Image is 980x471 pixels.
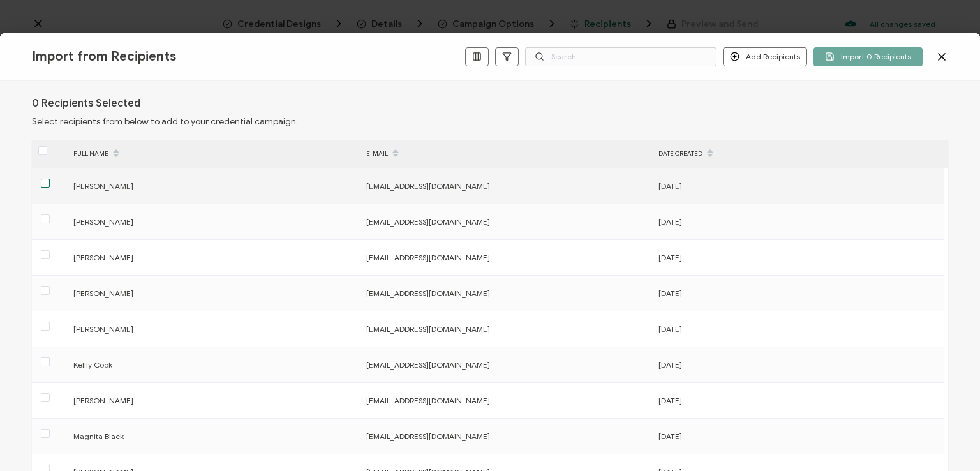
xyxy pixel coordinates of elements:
span: Select recipients from below to add to your credential campaign. [32,116,298,127]
h1: 0 Recipients Selected [32,97,140,110]
span: [DATE] [658,288,682,298]
div: DATE CREATED [652,143,944,165]
div: E-MAIL [360,143,652,165]
span: [DATE] [658,253,682,262]
span: [DATE] [658,396,682,405]
span: [PERSON_NAME] [73,288,133,298]
button: Add Recipients [723,47,807,66]
span: [DATE] [658,181,682,191]
span: [PERSON_NAME] [73,217,133,227]
span: [EMAIL_ADDRESS][DOMAIN_NAME] [366,217,490,227]
span: [EMAIL_ADDRESS][DOMAIN_NAME] [366,396,490,405]
span: [PERSON_NAME] [73,324,133,334]
span: Import 0 Recipients [825,52,911,61]
button: Import 0 Recipients [813,47,923,66]
div: FULL NAME [67,143,360,165]
span: Kellly Cook [73,360,112,370]
span: [DATE] [658,217,682,227]
span: [DATE] [658,360,682,370]
span: [DATE] [658,431,682,441]
input: Search [525,47,716,66]
span: [DATE] [658,324,682,334]
span: [EMAIL_ADDRESS][DOMAIN_NAME] [366,288,490,298]
span: Magnita Black [73,431,124,441]
span: Import from Recipients [32,49,176,64]
span: [EMAIL_ADDRESS][DOMAIN_NAME] [366,360,490,370]
span: [PERSON_NAME] [73,181,133,191]
span: [EMAIL_ADDRESS][DOMAIN_NAME] [366,181,490,191]
span: [EMAIL_ADDRESS][DOMAIN_NAME] [366,431,490,441]
span: [EMAIL_ADDRESS][DOMAIN_NAME] [366,253,490,262]
span: [PERSON_NAME] [73,396,133,405]
span: [PERSON_NAME] [73,253,133,262]
iframe: Chat Widget [916,410,980,471]
span: [EMAIL_ADDRESS][DOMAIN_NAME] [366,324,490,334]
